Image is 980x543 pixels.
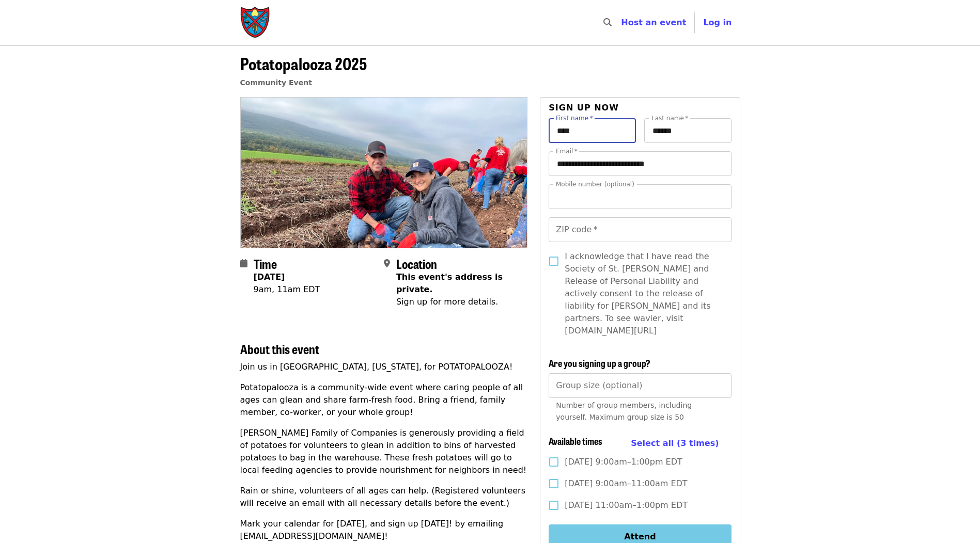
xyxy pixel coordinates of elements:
button: Select all (3 times) [631,436,719,451]
span: Available times [549,434,602,448]
span: About this event [240,340,319,358]
span: Sign up for more details. [396,297,498,307]
p: Mark your calendar for [DATE], and sign up [DATE]! by emailing [EMAIL_ADDRESS][DOMAIN_NAME]! [240,518,528,542]
span: [DATE] 11:00am–1:00pm EDT [565,499,688,512]
label: First name [556,115,593,121]
input: [object Object] [549,373,731,398]
p: Rain or shine, volunteers of all ages can help. (Registered volunteers will receive an email with... [240,485,528,509]
p: [PERSON_NAME] Family of Companies is generously providing a field of potatoes for volunteers to g... [240,427,528,476]
label: Mobile number (optional) [556,181,634,187]
a: Host an event [621,18,686,27]
i: map-marker-alt icon [384,259,390,268]
span: Number of group members, including yourself. Maximum group size is 50 [556,401,692,421]
input: ZIP code [549,217,731,242]
span: Time [254,254,277,273]
p: Join us in [GEOGRAPHIC_DATA], [US_STATE], for POTATOPALOOZA! [240,361,528,373]
a: Community Event [240,78,312,87]
i: search icon [603,18,612,27]
i: calendar icon [240,259,247,268]
span: [DATE] 9:00am–1:00pm EDT [565,456,682,468]
input: First name [549,118,636,143]
span: Sign up now [549,103,619,113]
p: Potatopalooza is a community-wide event where caring people of all ages can glean and share farm-... [240,381,528,419]
label: Last name [651,115,688,121]
strong: [DATE] [254,272,285,282]
input: Search [618,10,626,35]
input: Last name [644,118,732,143]
img: Potatopalooza 2025 organized by Society of St. Andrew [241,98,527,247]
span: Log in [703,18,732,27]
span: Are you signing up a group? [549,356,650,370]
span: Potatopalooza 2025 [240,51,367,75]
input: Mobile number (optional) [549,184,731,209]
span: Select all (3 times) [631,438,719,448]
input: Email [549,151,731,176]
img: Society of St. Andrew - Home [240,6,271,39]
span: [DATE] 9:00am–11:00am EDT [565,477,687,490]
span: I acknowledge that I have read the Society of St. [PERSON_NAME] and Release of Personal Liability... [565,250,723,337]
div: 9am, 11am EDT [254,283,320,296]
label: Email [556,148,578,154]
span: Location [396,254,437,273]
span: This event's address is private. [396,272,503,294]
button: Log in [695,12,740,33]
